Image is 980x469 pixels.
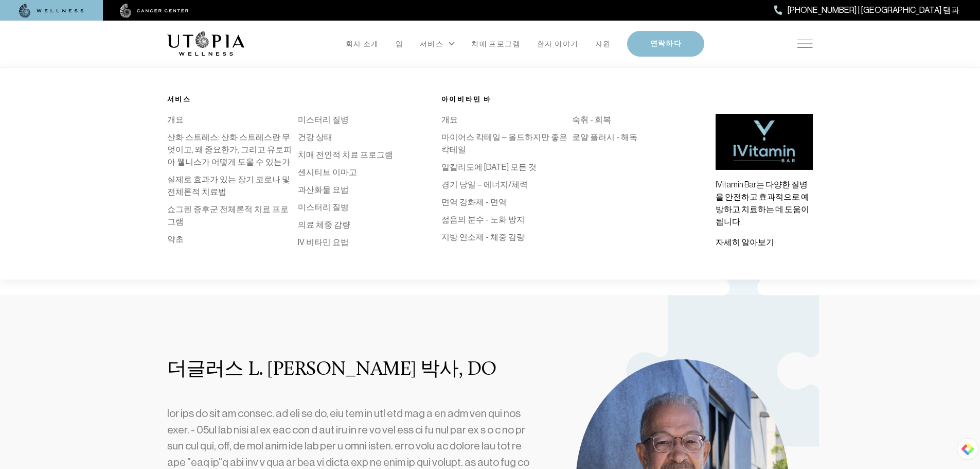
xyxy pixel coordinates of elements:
[441,215,525,224] a: 젊음의 분수 - 노화 방지
[627,31,704,57] button: 연락하다
[441,197,507,207] a: 면역 강화제 - 면역
[441,95,492,103] font: 아이비타민 바
[298,167,357,177] a: 센시티브 이마고
[774,4,959,17] a: [PHONE_NUMBER] | [GEOGRAPHIC_DATA] 탬파
[167,95,191,103] font: 서비스
[298,237,349,247] a: IV 비타민 요법
[595,37,611,51] a: 자원
[167,234,184,244] a: 약초
[788,5,959,15] font: [PHONE_NUMBER] | [GEOGRAPHIC_DATA] 탬파
[429,115,446,125] a: 해독
[298,115,349,125] a: 미스터리 질병
[429,167,490,177] a: 생체 동일 호르몬
[572,115,611,125] a: 숙취 - 회복
[471,40,521,48] font: 치매 프로그램
[537,37,578,51] a: 환자 이야기
[298,132,332,142] a: 건강 상태
[650,39,682,48] font: 연락하다
[595,40,611,48] font: 자원
[441,162,537,172] a: 알칼리도에 [DATE] 모든 것
[167,360,496,380] font: 더글러스 L. [PERSON_NAME] 박사, DO
[167,132,292,167] a: 산화 스트레스: 산화 스트레스란 무엇이고, 왜 중요한가, 그리고 유토피아 웰니스가 어떻게 도울 수 있는가
[346,37,379,51] a: 회사 소개
[298,202,349,212] a: 미스터리 질병
[167,31,244,56] img: 심벌 마크
[120,4,189,18] img: 암센터
[396,37,403,51] a: 암
[716,237,774,247] a: 자세히 알아보기
[716,114,813,170] img: 비타민 바
[537,40,578,48] font: 환자 이야기
[797,40,813,48] img: 아이콘-햄버거
[441,232,525,242] a: 지방 연소제 - 체중 감량
[19,4,84,18] img: 웰빙
[346,40,379,48] font: 회사 소개
[298,185,349,195] a: 과산화물 요법
[167,175,290,197] a: 실제로 효과가 있는 장기 코로나 및 전체론적 치료법
[396,40,403,48] font: 암
[167,204,289,227] a: 쇼그렌 증후군 전체론적 치료 프로그램
[429,150,480,160] a: 킬레이션 요법
[298,150,393,160] a: 치매 전인적 치료 프로그램
[716,180,809,226] font: IVitamin Bar는 다양한 질병을 안전하고 효과적으로 예방하고 치료하는 데 도움이 됩니다.
[441,115,458,125] a: 개요
[167,115,184,125] a: 개요
[420,40,443,48] font: 서비스
[429,132,464,142] a: 대장 치료
[298,220,350,230] a: 의료 체중 감량
[572,132,637,142] a: 로얄 플러시 - 해독
[471,37,521,51] a: 치매 프로그램
[441,132,567,154] a: 마이어스 칵테일 – 올드하지만 좋은 칵테일
[441,180,528,189] a: 경기 당일 – 에너지/체력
